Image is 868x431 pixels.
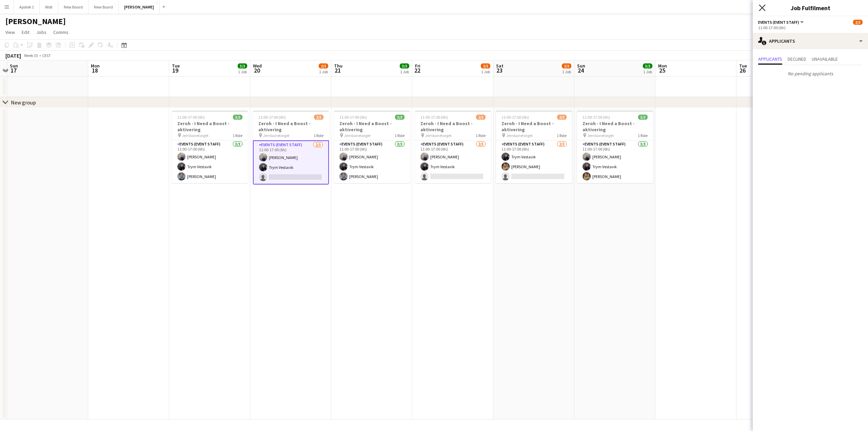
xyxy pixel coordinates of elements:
span: 2/3 [481,63,490,68]
div: CEST [42,53,51,58]
app-card-role: Events (Event Staff)3/311:00-17:00 (6h)[PERSON_NAME]Trym Vestavik[PERSON_NAME] [577,140,653,183]
span: Thu [334,63,342,69]
div: 1 Job [400,69,409,74]
span: 21 [333,66,342,74]
div: New group [11,99,36,106]
span: Fri [415,63,420,69]
span: Wed [253,63,262,69]
div: 1 Job [238,69,247,74]
span: 26 [738,66,747,74]
p: No pending applicants [753,68,868,79]
button: Wolt [40,0,58,14]
span: 22 [414,66,420,74]
span: 2/3 [476,115,486,120]
span: 1 Role [557,133,567,138]
span: Mon [91,63,100,69]
span: 18 [90,66,100,74]
span: 3/3 [638,115,648,120]
span: 1 Role [638,133,648,138]
span: 2/3 [562,63,571,68]
span: Sun [10,63,18,69]
span: 2/3 [853,20,863,25]
span: 1 Role [395,133,405,138]
span: 11:00-17:00 (6h) [420,115,448,120]
span: Edit [22,29,29,35]
app-card-role: Events (Event Staff)3/311:00-17:00 (6h)[PERSON_NAME]Trym Vestavik[PERSON_NAME] [172,140,248,183]
span: 2/3 [319,63,328,68]
h3: Zeroh - I Need a Boost - aktivering [172,120,248,133]
span: Jernbanetorget [182,133,209,138]
a: Comms [51,28,71,37]
span: 3/3 [400,63,409,68]
span: 11:00-17:00 (6h) [177,115,205,120]
span: 1 Role [314,133,323,138]
button: Apotek 1 [14,0,40,14]
span: 19 [171,66,180,74]
button: New Board [58,0,88,14]
app-job-card: 11:00-17:00 (6h)2/3Zeroh - I Need a Boost - aktivering Jernbanetorget1 RoleEvents (Event Staff)2/... [253,111,329,184]
h1: [PERSON_NAME] [5,16,66,26]
span: Sat [496,63,504,69]
span: 3/3 [395,115,405,120]
button: New Board [88,0,119,14]
span: 3/3 [643,63,652,68]
span: Jernbanetorget [263,133,290,138]
span: Jobs [36,29,46,35]
a: Edit [19,28,32,37]
span: 11:00-17:00 (6h) [258,115,286,120]
span: Comms [53,29,68,35]
span: Unavailable [812,57,838,61]
span: 2/3 [557,115,567,120]
div: 1 Job [643,69,652,74]
div: 1 Job [562,69,571,74]
h3: Zeroh - I Need a Boost - aktivering [415,120,491,133]
app-job-card: 11:00-17:00 (6h)2/3Zeroh - I Need a Boost - aktivering Jernbanetorget1 RoleEvents (Event Staff)2/... [415,111,491,183]
h3: Zeroh - I Need a Boost - aktivering [253,120,329,133]
span: Mon [658,63,667,69]
div: 1 Job [481,69,490,74]
app-card-role: Events (Event Staff)2/311:00-17:00 (6h)Trym Vestavik[PERSON_NAME] [496,140,572,183]
div: [DATE] [5,52,21,59]
span: 1 Role [476,133,486,138]
span: 1 Role [233,133,242,138]
app-job-card: 11:00-17:00 (6h)3/3Zeroh - I Need a Boost - aktivering Jernbanetorget1 RoleEvents (Event Staff)3/... [577,111,653,183]
span: Tue [172,63,180,69]
span: 3/3 [233,115,242,120]
div: 11:00-17:00 (6h) [758,25,863,30]
span: Jernbanetorget [425,133,452,138]
app-card-role: Events (Event Staff)3/311:00-17:00 (6h)[PERSON_NAME]Trym Vestavik[PERSON_NAME] [334,140,410,183]
h3: Zeroh - I Need a Boost - aktivering [496,120,572,133]
span: Declined [788,57,806,61]
button: [PERSON_NAME] [119,0,160,14]
button: Events (Event Staff) [758,20,805,25]
span: 23 [495,66,504,74]
a: Jobs [34,28,49,37]
span: 20 [252,66,262,74]
span: Jernbanetorget [587,133,614,138]
a: View [3,28,18,37]
app-job-card: 11:00-17:00 (6h)3/3Zeroh - I Need a Boost - aktivering Jernbanetorget1 RoleEvents (Event Staff)3/... [172,111,248,183]
span: Week 33 [22,53,39,58]
span: 3/3 [238,63,247,68]
span: 25 [657,66,667,74]
span: Jernbanetorget [344,133,371,138]
span: Events (Event Staff) [758,20,799,25]
span: View [5,29,15,35]
h3: Zeroh - I Need a Boost - aktivering [577,120,653,133]
h3: Zeroh - I Need a Boost - aktivering [334,120,410,133]
span: Jernbanetorget [506,133,533,138]
span: Applicants [758,57,782,61]
span: 11:00-17:00 (6h) [583,115,610,120]
app-card-role: Events (Event Staff)2/311:00-17:00 (6h)[PERSON_NAME]Trym Vestavik [253,140,329,184]
span: Tue [739,63,747,69]
h3: Job Fulfilment [753,3,868,12]
app-card-role: Events (Event Staff)2/311:00-17:00 (6h)[PERSON_NAME]Trym Vestavik [415,140,491,183]
app-job-card: 11:00-17:00 (6h)3/3Zeroh - I Need a Boost - aktivering Jernbanetorget1 RoleEvents (Event Staff)3/... [334,111,410,183]
span: 24 [576,66,585,74]
app-job-card: 11:00-17:00 (6h)2/3Zeroh - I Need a Boost - aktivering Jernbanetorget1 RoleEvents (Event Staff)2/... [496,111,572,183]
span: 17 [9,66,18,74]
